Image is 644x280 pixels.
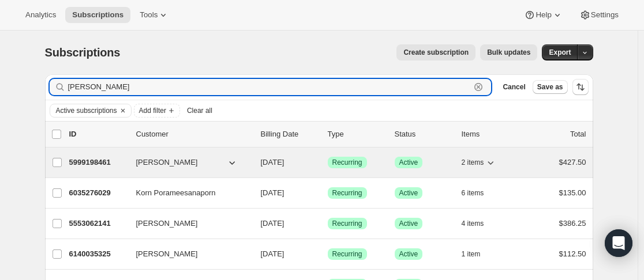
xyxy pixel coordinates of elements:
[69,248,127,260] p: 6140035325
[462,128,519,140] div: Items
[462,215,497,232] button: 4 items
[480,44,537,60] button: Bulk updates
[18,7,63,23] button: Analytics
[56,106,117,115] span: Active subscriptions
[69,154,586,171] div: 5999198461[PERSON_NAME][DATE]SuccessRecurringSuccessActive2 items$427.50
[572,79,589,95] button: Sort the results
[559,188,586,197] span: $135.00
[462,185,497,201] button: 6 items
[261,249,284,258] span: [DATE]
[328,128,385,140] div: Type
[25,10,56,20] span: Analytics
[136,157,198,168] span: [PERSON_NAME]
[139,106,166,115] span: Add filter
[473,81,484,93] button: Clear
[533,80,568,94] button: Save as
[136,248,198,260] span: [PERSON_NAME]
[136,218,198,229] span: [PERSON_NAME]
[134,104,180,118] button: Add filter
[69,218,127,229] p: 5553062141
[261,219,284,228] span: [DATE]
[559,249,586,258] span: $112.50
[462,249,481,259] span: 1 item
[542,44,578,60] button: Export
[182,104,217,118] button: Clear all
[50,104,117,117] button: Active subscriptions
[136,128,252,140] p: Customer
[140,10,158,20] span: Tools
[549,48,571,57] span: Export
[261,128,319,140] p: Billing Date
[498,80,530,94] button: Cancel
[69,187,127,199] p: 6035276029
[69,128,586,140] div: IDCustomerBilling DateTypeStatusItemsTotal
[129,184,245,202] button: Korn Porameesanaporn
[261,188,284,197] span: [DATE]
[72,10,123,20] span: Subscriptions
[559,219,586,228] span: $386.25
[69,128,127,140] p: ID
[399,188,418,198] span: Active
[462,246,493,262] button: 1 item
[503,82,525,92] span: Cancel
[332,249,362,259] span: Recurring
[129,245,245,263] button: [PERSON_NAME]
[68,79,471,95] input: Filter subscribers
[133,7,176,23] button: Tools
[605,229,632,257] div: Open Intercom Messenger
[69,215,586,232] div: 5553062141[PERSON_NAME][DATE]SuccessRecurringSuccessActive4 items$386.25
[261,158,284,167] span: [DATE]
[187,106,212,115] span: Clear all
[129,214,245,233] button: [PERSON_NAME]
[591,10,619,20] span: Settings
[65,7,130,23] button: Subscriptions
[129,153,245,172] button: [PERSON_NAME]
[536,10,551,20] span: Help
[462,158,484,167] span: 2 items
[332,219,362,228] span: Recurring
[69,246,586,262] div: 6140035325[PERSON_NAME][DATE]SuccessRecurringSuccessActive1 item$112.50
[117,104,129,117] button: Clear
[462,188,484,198] span: 6 items
[462,219,484,228] span: 4 items
[45,46,121,59] span: Subscriptions
[570,128,586,140] p: Total
[559,158,586,167] span: $427.50
[399,158,418,167] span: Active
[537,82,563,92] span: Save as
[399,249,418,259] span: Active
[517,7,570,23] button: Help
[332,158,362,167] span: Recurring
[462,154,497,171] button: 2 items
[403,48,469,57] span: Create subscription
[396,44,475,60] button: Create subscription
[332,188,362,198] span: Recurring
[69,157,127,168] p: 5999198461
[572,7,626,23] button: Settings
[399,219,418,228] span: Active
[69,185,586,201] div: 6035276029Korn Porameesanaporn[DATE]SuccessRecurringSuccessActive6 items$135.00
[136,187,216,199] span: Korn Porameesanaporn
[395,128,452,140] p: Status
[487,48,530,57] span: Bulk updates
